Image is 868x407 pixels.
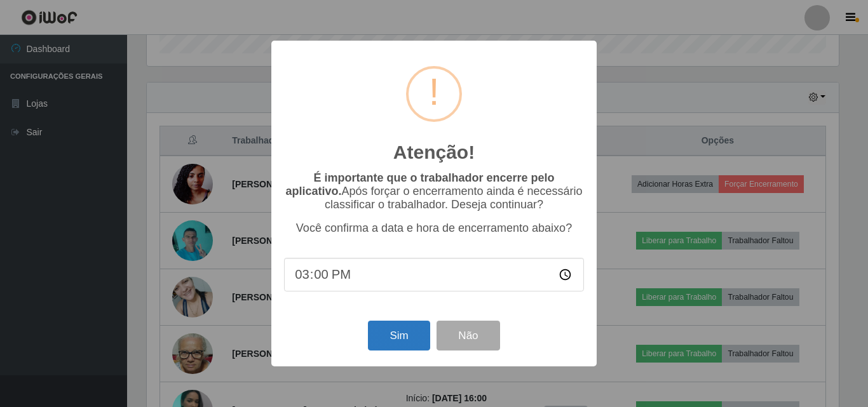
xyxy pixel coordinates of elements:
button: Não [437,321,499,350]
b: É importante que o trabalhador encerre pelo aplicativo. [285,171,554,197]
h2: Atenção! [393,141,475,164]
button: Sim [368,321,430,350]
p: Você confirma a data e hora de encerramento abaixo? [284,222,584,235]
p: Após forçar o encerramento ainda é necessário classificar o trabalhador. Deseja continuar? [284,171,584,211]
